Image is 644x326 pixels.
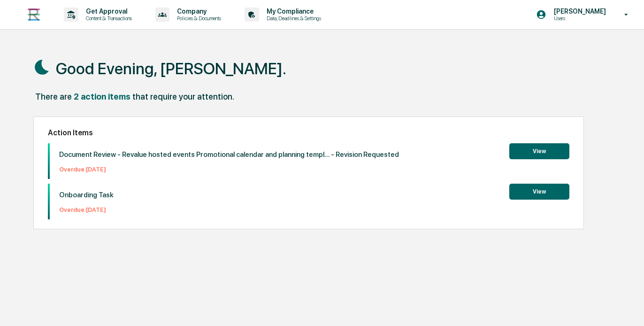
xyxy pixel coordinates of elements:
div: that require your attention. [132,92,234,101]
p: Data, Deadlines & Settings [259,15,326,22]
p: Company [169,8,226,15]
h1: Good Evening, [PERSON_NAME]. [56,59,286,78]
p: My Compliance [259,8,326,15]
p: Get Approval [78,8,137,15]
a: View [509,186,569,195]
p: Policies & Documents [169,15,226,22]
div: 2 action items [74,92,130,101]
div: There are [35,92,72,101]
p: Overdue: [DATE] [59,166,399,173]
a: View [509,146,569,155]
p: [PERSON_NAME] [546,8,611,15]
p: Document Review - Revalue hosted events Promotional calendar and planning templ... - Revision Req... [59,150,399,159]
p: Onboarding Task [59,191,114,199]
p: Overdue: [DATE] [59,206,114,213]
button: View [509,143,569,159]
img: logo [23,3,45,26]
button: View [509,184,569,200]
p: Users [546,15,611,22]
p: Content & Transactions [78,15,137,22]
h2: Action Items [48,128,569,137]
